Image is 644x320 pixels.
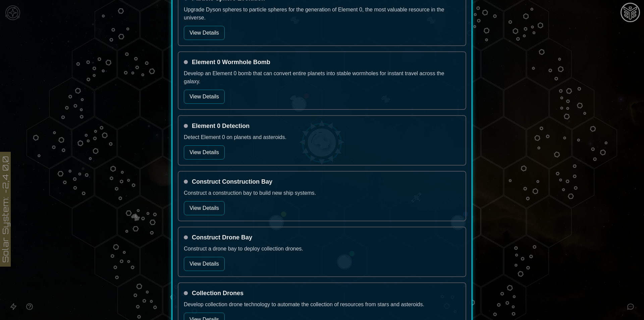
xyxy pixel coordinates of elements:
[184,26,225,40] button: View Details
[192,177,272,186] h4: Construct Construction Bay
[184,301,460,309] p: Develop collection drone technology to automate the collection of resources from stars and astero...
[184,257,225,271] button: View Details
[192,233,252,242] h4: Construct Drone Bay
[184,133,460,141] p: Detect Element 0 on planets and asteroids.
[184,70,460,86] p: Develop an Element 0 bomb that can convert entire planets into stable wormholes for instant trave...
[184,245,460,253] p: Construct a drone bay to deploy collection drones.
[184,145,225,159] button: View Details
[184,201,225,215] button: View Details
[192,121,250,131] h4: Element 0 Detection
[192,288,244,298] h4: Collection Drones
[184,90,225,104] button: View Details
[184,6,460,22] p: Upgrade Dyson spheres to particle spheres for the generation of Element 0, the most valuable reso...
[184,189,460,197] p: Construct a construction bay to build new ship systems.
[192,57,270,67] h4: Element 0 Wormhole Bomb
